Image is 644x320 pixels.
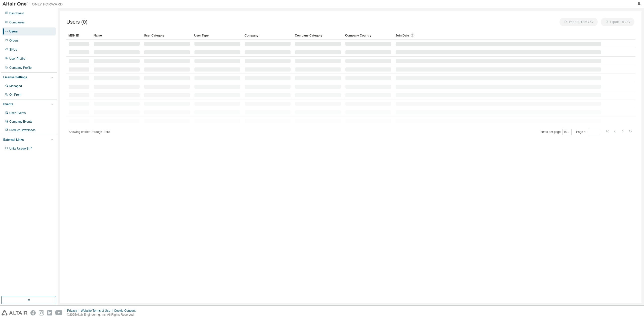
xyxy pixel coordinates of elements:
div: Company Country [345,31,391,40]
div: Privacy [67,309,81,313]
div: Events [3,102,13,106]
img: altair_logo.svg [2,310,27,315]
span: Items per page [541,129,572,135]
p: © 2025 Altair Engineering, Inc. All Rights Reserved. [67,313,139,317]
span: Showing entries 1 through 10 of 0 [69,130,110,134]
div: Orders [9,39,19,43]
div: External Links [3,138,24,142]
div: Website Terms of Use [81,309,114,313]
button: Export To CSV [601,18,634,26]
div: Managed [9,84,22,88]
img: facebook.svg [30,310,36,315]
div: User Events [9,111,26,115]
div: Company [245,31,291,40]
div: Company Profile [9,66,32,70]
div: User Profile [9,57,25,61]
img: youtube.svg [55,310,63,315]
div: Cookie Consent [114,309,138,313]
div: Product Downloads [9,128,35,132]
button: 10 [563,130,570,134]
div: Companies [9,20,25,24]
img: instagram.svg [39,310,44,315]
div: License Settings [3,75,27,79]
button: Import From CSV [559,18,598,26]
svg: Date when the user was first added or directly signed up. If the user was deleted and later re-ad... [410,33,415,38]
div: On Prem [9,93,21,97]
div: Dashboard [9,11,24,15]
span: Users (0) [66,19,88,25]
img: Altair One [3,2,65,7]
div: SKUs [9,48,17,52]
div: MDH ID [68,31,90,40]
div: Company Events [9,120,32,124]
div: Name [94,31,140,40]
div: Company Category [295,31,341,40]
img: linkedin.svg [47,310,52,315]
div: User Category [144,31,190,40]
div: User Type [194,31,240,40]
div: Users [9,29,18,33]
span: Join Date [395,34,409,37]
span: Page n. [576,129,600,135]
span: Units Usage BI [9,147,32,150]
